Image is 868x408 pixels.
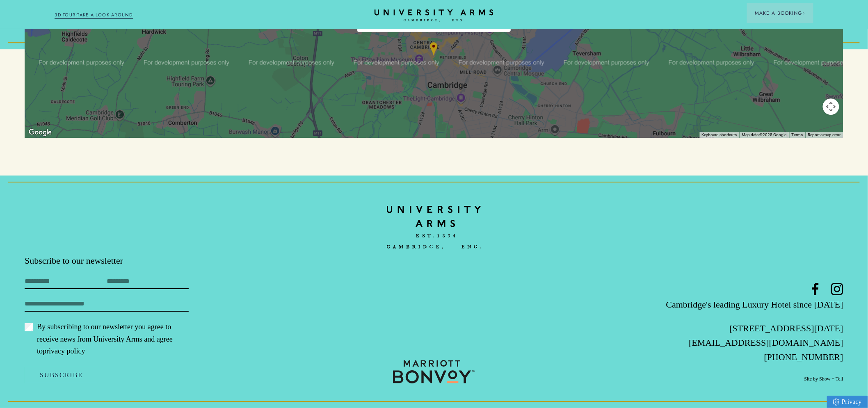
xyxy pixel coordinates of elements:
[827,396,868,408] a: Privacy
[375,9,493,22] a: Home
[387,200,481,255] a: Home
[802,12,805,15] img: Arrow icon
[808,132,841,137] a: Report a map error
[792,132,803,137] a: Terms (opens in new tab)
[25,323,33,331] input: By subscribing to our newsletter you agree to receive news from University Arms and agree topriva...
[702,132,737,138] button: Keyboard shortcuts
[387,200,481,255] img: bc90c398f2f6aa16c3ede0e16ee64a97.svg
[755,9,805,17] span: Make a Booking
[747,3,813,23] button: Make a BookingArrow icon
[25,255,297,267] p: Subscribe to our newsletter
[393,360,475,383] img: 0b373a9250846ddb45707c9c41e4bd95.svg
[55,11,133,19] a: 3D TOUR:TAKE A LOOK AROUND
[25,321,189,357] label: By subscribing to our newsletter you agree to receive news from University Arms and agree to
[823,98,839,115] button: Map camera controls
[571,321,843,335] p: [STREET_ADDRESS][DATE]
[27,127,54,138] a: Open this area in Google Maps (opens a new window)
[809,283,822,295] a: Facebook
[43,347,85,355] a: privacy policy
[764,352,843,362] a: [PHONE_NUMBER]
[831,283,843,295] a: Instagram
[833,399,840,406] img: Privacy
[689,337,843,348] a: [EMAIL_ADDRESS][DOMAIN_NAME]
[804,376,843,383] a: Site by Show + Tell
[571,297,843,312] p: Cambridge's leading Luxury Hotel since [DATE]
[742,132,787,137] span: Map data ©2025 Google
[25,367,98,384] button: Subscribe
[27,127,54,138] img: Google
